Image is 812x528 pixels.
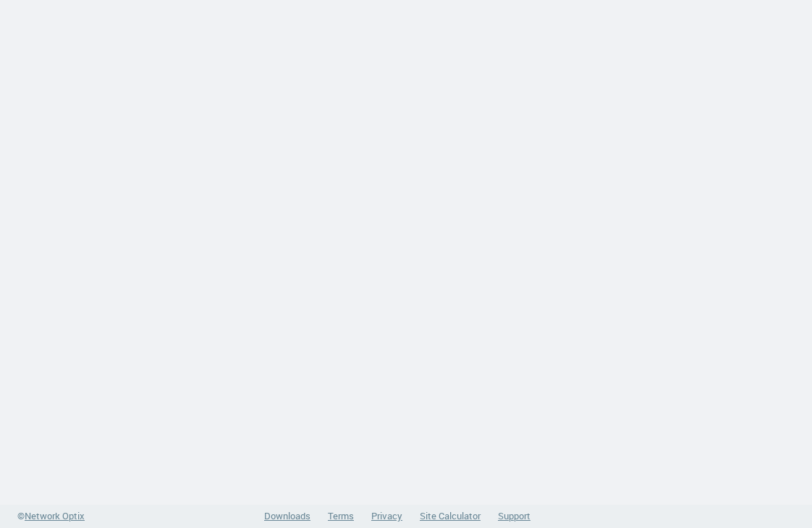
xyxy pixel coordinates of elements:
[498,509,530,522] a: Support
[328,509,354,522] a: Terms
[371,509,402,522] a: Privacy
[25,509,85,522] span: Network Optix
[17,509,85,524] a: ©Network Optix
[420,509,481,522] a: Site Calculator
[264,509,310,522] a: Downloads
